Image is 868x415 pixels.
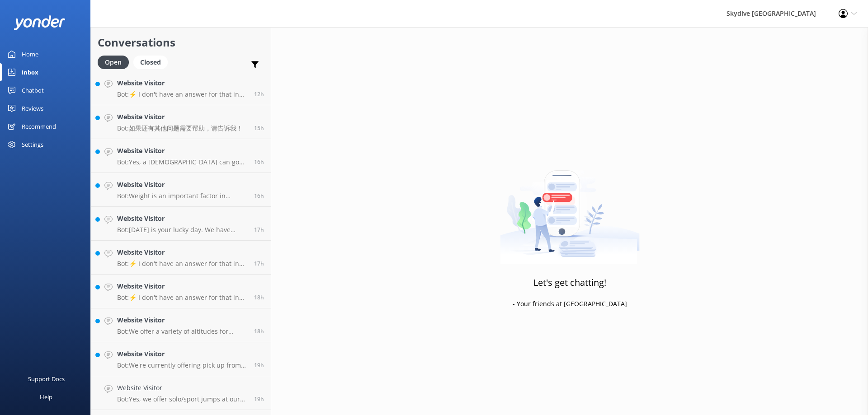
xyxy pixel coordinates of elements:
div: Recommend [22,117,56,135]
span: Oct 12 2025 01:20pm (UTC +10:00) Australia/Brisbane [254,327,264,335]
p: Bot: Yes, we offer solo/sport jumps at our [PERSON_NAME][GEOGRAPHIC_DATA] and [GEOGRAPHIC_DATA] l... [117,395,247,403]
p: Bot: We offer a variety of altitudes for skydiving, with all dropzones providing jumps up to 15,0... [117,327,247,336]
div: Help [40,388,52,406]
div: Open [98,56,129,69]
h4: Website Visitor [117,349,247,359]
a: Website VisitorBot:[DATE] is your lucky day. We have exclusive offers when you book direct! Visit... [91,207,271,241]
p: Bot: [DATE] is your lucky day. We have exclusive offers when you book direct! Visit our specials ... [117,226,247,234]
a: Website VisitorBot:Yes, we offer solo/sport jumps at our [PERSON_NAME][GEOGRAPHIC_DATA] and [GEOG... [91,376,271,410]
p: Bot: Yes, a [DEMOGRAPHIC_DATA] can go skydiving, but they will require parental or legal guardian... [117,158,247,166]
span: Oct 12 2025 03:57pm (UTC +10:00) Australia/Brisbane [254,158,264,166]
p: Bot: 如果还有其他问题需要帮助，请告诉我！ [117,124,243,132]
p: - Your friends at [GEOGRAPHIC_DATA] [513,299,627,309]
h4: Website Visitor [117,214,247,224]
a: Website VisitorBot:We offer a variety of altitudes for skydiving, with all dropzones providing ju... [91,308,271,342]
h4: Website Visitor [117,247,247,257]
h4: Website Visitor [117,315,247,325]
h4: Website Visitor [117,78,247,88]
a: Open [98,57,133,67]
p: Bot: ⚡ I don't have an answer for that in my knowledge base. Please try and rephrase your questio... [117,260,247,268]
span: Oct 12 2025 02:23pm (UTC +10:00) Australia/Brisbane [254,226,264,233]
div: Settings [22,135,43,154]
a: Website VisitorBot:⚡ I don't have an answer for that in my knowledge base. Please try and rephras... [91,241,271,275]
span: Oct 12 2025 01:01pm (UTC +10:00) Australia/Brisbane [254,361,264,369]
h2: Conversations [98,34,264,51]
a: Website VisitorBot:⚡ I don't have an answer for that in my knowledge base. Please try and rephras... [91,275,271,308]
a: Website VisitorBot:We're currently offering pick up from the majority of our locations. Please ch... [91,342,271,376]
h4: Website Visitor [117,146,247,156]
a: Website VisitorBot:Weight is an important factor in skydiving. If a customer weighs over 94kgs, t... [91,173,271,207]
a: Website VisitorBot:Yes, a [DEMOGRAPHIC_DATA] can go skydiving, but they will require parental or ... [91,139,271,173]
div: Inbox [22,63,38,81]
span: Oct 12 2025 02:09pm (UTC +10:00) Australia/Brisbane [254,260,264,267]
div: Reviews [22,99,43,117]
div: Home [22,45,38,63]
span: Oct 12 2025 12:33pm (UTC +10:00) Australia/Brisbane [254,395,264,403]
h4: Website Visitor [117,180,247,190]
p: Bot: We're currently offering pick up from the majority of our locations. Please check online for... [117,361,247,369]
h3: Let's get chatting! [533,275,606,290]
div: Support Docs [28,370,65,388]
span: Oct 12 2025 01:23pm (UTC +10:00) Australia/Brisbane [254,294,264,301]
a: Website VisitorBot:⚡ I don't have an answer for that in my knowledge base. Please try and rephras... [91,71,271,105]
img: artwork of a man stealing a conversation from at giant smartphone [500,151,640,264]
a: Closed [133,57,172,67]
span: Oct 12 2025 04:10pm (UTC +10:00) Australia/Brisbane [254,124,264,132]
a: Website VisitorBot:如果还有其他问题需要帮助，请告诉我！15h [91,105,271,139]
p: Bot: ⚡ I don't have an answer for that in my knowledge base. Please try and rephrase your questio... [117,90,247,98]
h4: Website Visitor [117,383,247,393]
p: Bot: Weight is an important factor in skydiving. If a customer weighs over 94kgs, the Reservation... [117,192,247,200]
img: yonder-white-logo.png [14,15,66,30]
p: Bot: ⚡ I don't have an answer for that in my knowledge base. Please try and rephrase your questio... [117,294,247,302]
h4: Website Visitor [117,281,247,291]
span: Oct 12 2025 07:13pm (UTC +10:00) Australia/Brisbane [254,90,264,98]
div: Chatbot [22,81,44,99]
span: Oct 12 2025 03:55pm (UTC +10:00) Australia/Brisbane [254,192,264,200]
h4: Website Visitor [117,112,243,122]
div: Closed [133,56,168,69]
